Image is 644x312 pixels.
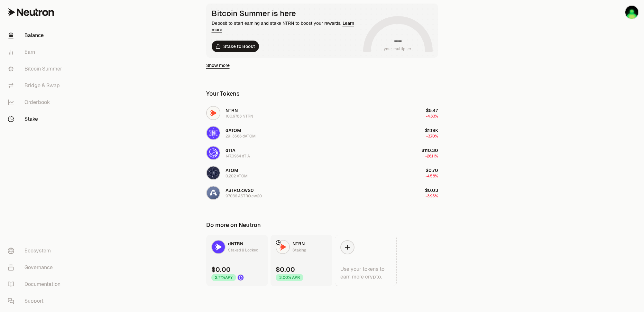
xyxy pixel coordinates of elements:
img: dATOM Logo [207,127,220,139]
img: Drop [238,275,244,280]
a: Use your tokens to earn more crypto. [335,235,397,286]
img: ASTRO.cw20 Logo [207,186,220,199]
div: 291.3566 dATOM [225,134,256,139]
span: dNTRN [228,241,243,247]
div: $0.00 [276,265,295,274]
h1: -- [394,35,401,46]
img: dTIA Logo [207,147,220,159]
span: $1.19K [425,128,438,133]
a: Support [3,293,69,309]
button: ASTRO.cw20 LogoASTRO.cw209.7036 ASTRO.cw20$0.03-3.95% [202,183,442,203]
img: NTRN Logo [276,241,289,253]
span: $5.47 [426,108,438,113]
div: Use your tokens to earn more crypto. [340,265,391,281]
button: dTIA LogodTIA147.0964 dTIA$110.30-26.11% [202,143,442,163]
a: Learn more [212,20,354,33]
span: $110.30 [421,147,438,153]
div: Bitcoin Summer is here [212,9,361,18]
div: $0.00 [211,265,231,274]
button: dATOM LogodATOM291.3566 dATOM$1.19K-3.70% [202,123,442,143]
button: NTRN LogoNTRN100.9783 NTRN$5.47-4.33% [202,103,442,123]
div: Your Tokens [206,89,240,98]
span: -4.58% [426,174,438,179]
span: ASTRO.cw20 [225,187,254,193]
a: Documentation [3,276,69,293]
div: 100.9783 NTRN [225,114,253,119]
span: -26.11% [425,154,438,159]
a: Governance [3,259,69,276]
a: dNTRN LogodNTRNStaked & Locked$0.002.77%APYDrop [206,235,268,286]
div: 9.7036 ASTRO.cw20 [225,194,262,199]
a: Bitcoin Summer [3,61,69,77]
span: $0.70 [426,167,438,173]
a: Bridge & Swap [3,77,69,94]
span: ATOM [225,167,238,173]
img: pandas1003 [625,6,638,19]
a: Earn [3,44,69,61]
span: -4.33% [426,114,438,119]
a: Orderbook [3,94,69,111]
img: NTRN Logo [207,107,220,119]
span: dTIA [225,147,235,153]
a: Show more [206,62,230,69]
a: Balance [3,27,69,44]
a: Stake to Boost [212,41,259,52]
div: 147.0964 dTIA [225,154,250,159]
div: Deposit to start earning and stake NTRN to boost your rewards. [212,20,361,33]
img: ATOM Logo [207,166,220,179]
div: Staking [292,247,306,253]
div: Staked & Locked [228,247,258,253]
span: NTRN [225,108,238,113]
div: Do more on Neutron [206,221,261,230]
span: your multiplier [384,46,412,52]
span: $0.03 [425,187,438,193]
img: dNTRN Logo [212,241,225,253]
button: ATOM LogoATOM0.202 ATOM$0.70-4.58% [202,163,442,183]
a: Ecosystem [3,242,69,259]
a: NTRN LogoNTRNStaking$0.003.00% APR [271,235,332,286]
div: 2.77% APY [211,274,236,281]
span: dATOM [225,128,241,133]
span: -3.70% [426,134,438,139]
div: 0.202 ATOM [225,174,248,179]
a: Stake [3,111,69,128]
div: 3.00% APR [276,274,303,281]
span: -3.95% [426,194,438,199]
span: NTRN [292,241,305,247]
